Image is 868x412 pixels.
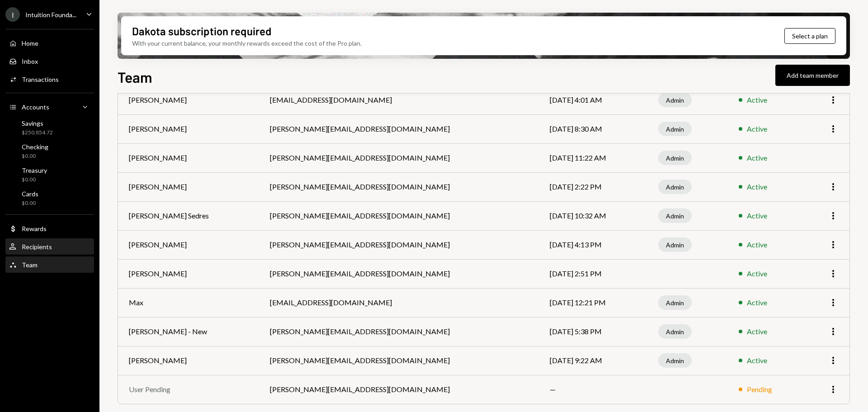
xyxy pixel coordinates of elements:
[5,238,94,255] a: Recipients
[539,317,647,346] td: [DATE] 5:38 PM
[118,317,259,346] td: [PERSON_NAME] - New
[539,259,647,288] td: [DATE] 2:51 PM
[22,152,48,160] div: $0.00
[5,187,94,209] a: Cards$0.00
[747,123,767,134] div: Active
[259,85,539,114] td: [EMAIL_ADDRESS][DOMAIN_NAME]
[22,225,47,232] div: Rewards
[22,243,52,251] div: Recipients
[658,353,692,368] div: Admin
[259,230,539,259] td: [PERSON_NAME][EMAIL_ADDRESS][DOMAIN_NAME]
[747,268,767,279] div: Active
[747,297,767,308] div: Active
[775,65,850,86] button: Add team member
[539,230,647,259] td: [DATE] 4:13 PM
[539,375,647,404] td: —
[118,346,259,375] td: [PERSON_NAME]
[259,375,539,404] td: [PERSON_NAME][EMAIL_ADDRESS][DOMAIN_NAME]
[539,201,647,230] td: [DATE] 10:32 AM
[118,201,259,230] td: [PERSON_NAME] Sedres
[22,166,47,174] div: Treasury
[259,317,539,346] td: [PERSON_NAME][EMAIL_ADDRESS][DOMAIN_NAME]
[5,99,94,115] a: Accounts
[118,288,259,317] td: Max
[747,210,767,221] div: Active
[747,239,767,250] div: Active
[539,346,647,375] td: [DATE] 9:22 AM
[747,355,767,366] div: Active
[132,38,362,48] div: With your current balance, your monthly rewards exceed the cost of the Pro plan.
[747,95,767,105] div: Active
[118,259,259,288] td: [PERSON_NAME]
[22,176,47,184] div: $0.00
[5,220,94,237] a: Rewards
[539,288,647,317] td: [DATE] 12:21 PM
[658,180,692,194] div: Admin
[539,85,647,114] td: [DATE] 4:01 AM
[259,346,539,375] td: [PERSON_NAME][EMAIL_ADDRESS][DOMAIN_NAME]
[5,71,94,87] a: Transactions
[658,208,692,223] div: Admin
[658,93,692,107] div: Admin
[658,122,692,136] div: Admin
[259,172,539,201] td: [PERSON_NAME][EMAIL_ADDRESS][DOMAIN_NAME]
[5,53,94,69] a: Inbox
[784,28,835,44] button: Select a plan
[747,384,772,395] div: Pending
[25,11,76,19] div: Intuition Founda...
[658,324,692,339] div: Admin
[259,259,539,288] td: [PERSON_NAME][EMAIL_ADDRESS][DOMAIN_NAME]
[5,7,20,22] div: I
[22,261,38,269] div: Team
[747,326,767,337] div: Active
[22,103,49,111] div: Accounts
[118,143,259,172] td: [PERSON_NAME]
[5,117,94,138] a: Savings$250,854.72
[539,114,647,143] td: [DATE] 8:30 AM
[5,35,94,51] a: Home
[259,143,539,172] td: [PERSON_NAME][EMAIL_ADDRESS][DOMAIN_NAME]
[129,384,248,395] div: User Pending
[118,68,152,86] h1: Team
[22,76,59,83] div: Transactions
[539,172,647,201] td: [DATE] 2:22 PM
[658,295,692,310] div: Admin
[259,288,539,317] td: [EMAIL_ADDRESS][DOMAIN_NAME]
[22,129,53,137] div: $250,854.72
[22,190,38,198] div: Cards
[747,181,767,192] div: Active
[132,24,271,38] div: Dakota subscription required
[22,57,38,65] div: Inbox
[22,199,38,207] div: $0.00
[658,151,692,165] div: Admin
[22,143,48,151] div: Checking
[22,119,53,127] div: Savings
[259,201,539,230] td: [PERSON_NAME][EMAIL_ADDRESS][DOMAIN_NAME]
[5,164,94,185] a: Treasury$0.00
[5,140,94,162] a: Checking$0.00
[118,172,259,201] td: [PERSON_NAME]
[118,230,259,259] td: [PERSON_NAME]
[5,256,94,273] a: Team
[658,237,692,252] div: Admin
[539,143,647,172] td: [DATE] 11:22 AM
[118,114,259,143] td: [PERSON_NAME]
[259,114,539,143] td: [PERSON_NAME][EMAIL_ADDRESS][DOMAIN_NAME]
[118,85,259,114] td: [PERSON_NAME]
[22,39,38,47] div: Home
[747,152,767,163] div: Active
